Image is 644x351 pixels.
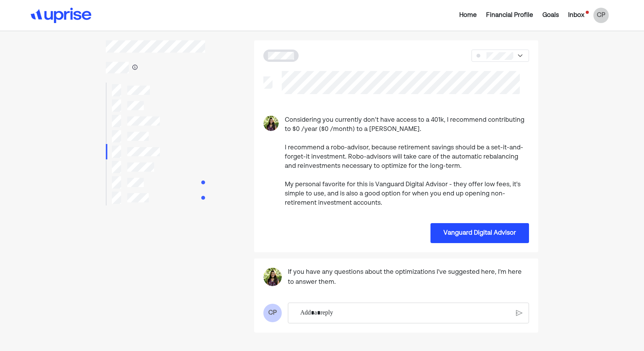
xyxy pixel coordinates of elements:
div: Rich Text Editor. Editing area: main [296,303,514,323]
div: Goals [542,11,559,20]
div: Considering you currently don’t have access to a 401k, I recommend contributing to $0 /year ($0 /... [285,116,529,208]
div: CP [263,304,282,322]
button: Vanguard Digital Advisor [430,223,529,243]
div: Inbox [568,11,584,20]
pre: If you have any questions about the optimizations I've suggested here, I'm here to answer them. [288,268,529,287]
div: CP [593,8,609,23]
div: Financial Profile [486,11,533,20]
div: Home [459,11,477,20]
